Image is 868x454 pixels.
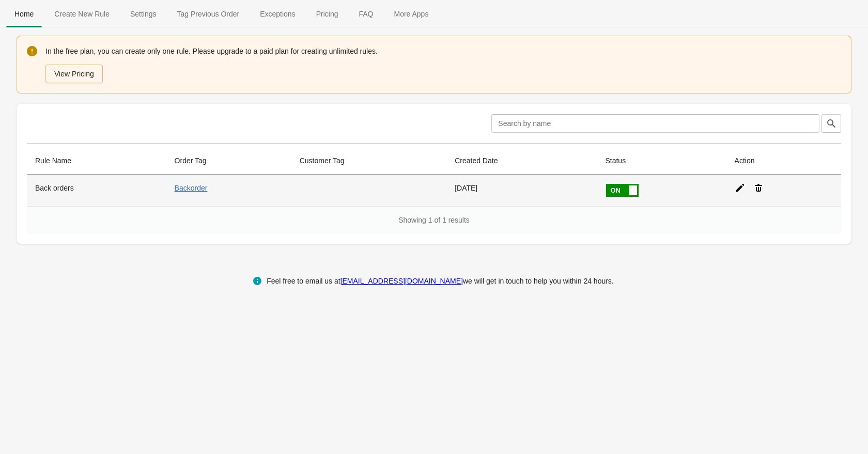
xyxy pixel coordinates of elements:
[46,5,118,23] span: Create New Rule
[27,206,841,233] div: Showing 1 of 1 results
[252,5,303,23] span: Exceptions
[446,147,597,175] th: Created Date
[308,5,347,23] span: Pricing
[291,147,446,175] th: Customer Tag
[27,147,166,175] th: Rule Name
[27,175,166,206] th: Back orders
[385,5,437,23] span: More Apps
[267,275,614,287] div: Feel free to email us at we will get in touch to help you within 24 hours.
[350,5,381,23] span: FAQ
[120,1,167,27] button: Settings
[4,1,44,27] button: Home
[340,277,463,285] a: [EMAIL_ADDRESS][DOMAIN_NAME]
[175,184,208,192] a: Backorder
[6,5,42,23] span: Home
[122,5,165,23] span: Settings
[726,147,841,175] th: Action
[45,45,841,84] div: In the free plan, you can create only one rule. Please upgrade to a paid plan for creating unlimi...
[44,1,120,27] button: Create_New_Rule
[45,65,103,83] button: View Pricing
[446,175,597,206] td: [DATE]
[169,5,248,23] span: Tag Previous Order
[166,147,291,175] th: Order Tag
[491,114,819,133] input: Search by name
[597,147,726,175] th: Status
